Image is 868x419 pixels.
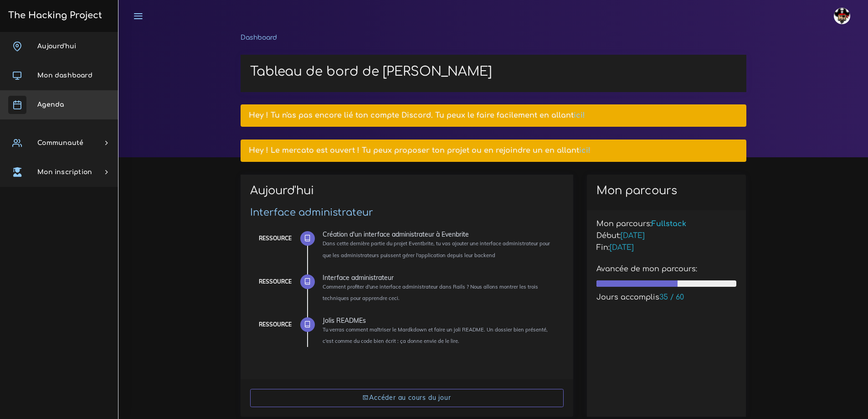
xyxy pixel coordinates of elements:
[259,277,292,287] div: Ressource
[323,326,548,344] small: Tu verras comment maîtriser le Mardkdown et faire un joli README. Un dossier bien présenté, c'est...
[323,240,550,258] small: Dans cette dernière partie du projet Eventbrite, tu vas ajouter une interface administrateur pour...
[834,8,850,24] img: avatar
[250,64,737,80] h1: Tableau de bord de [PERSON_NAME]
[249,146,738,155] h5: Hey ! Le mercato est ouvert ! Tu peux proposer ton projet ou en rejoindre un en allant
[579,146,591,155] a: ici!
[596,184,737,197] h2: Mon parcours
[37,169,92,176] span: Mon inscription
[596,232,737,240] h5: Début:
[259,233,292,243] div: Ressource
[574,111,585,119] a: ici!
[249,111,738,120] h5: Hey ! Tu n'as pas encore lié ton compte Discord. Tu peux le faire facilement en allant
[250,184,564,204] h2: Aujourd'hui
[323,317,557,324] div: Jolis READMEs
[596,265,737,274] h5: Avancée de mon parcours:
[596,293,737,302] h5: Jours accomplis
[323,284,538,301] small: Comment profiter d'une interface administrateur dans Rails ? Nous allons montrer les trois techni...
[5,10,102,21] h3: The Hacking Project
[250,389,564,408] a: Accéder au cours du jour
[241,34,277,41] a: Dashboard
[250,207,373,218] a: Interface administrateur
[596,220,737,228] h5: Mon parcours:
[610,243,634,252] span: [DATE]
[652,220,686,228] span: Fullstack
[596,243,737,252] h5: Fin:
[323,274,557,281] div: Interface administrateur
[37,101,64,108] span: Agenda
[37,43,76,50] span: Aujourd'hui
[323,231,557,238] div: Création d'un interface administrateur à Evenbrite
[621,232,645,240] span: [DATE]
[37,140,83,146] span: Communauté
[259,320,292,330] div: Ressource
[37,72,92,79] span: Mon dashboard
[659,293,684,301] span: 35 / 60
